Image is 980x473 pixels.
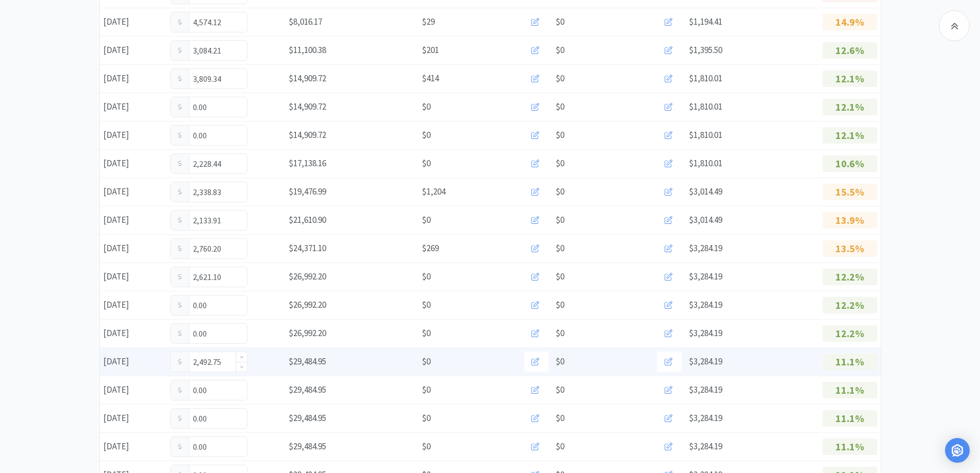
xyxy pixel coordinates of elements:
span: $0 [422,411,431,425]
p: 12.2% [823,297,877,313]
span: $201 [422,43,439,57]
span: $26,992.20 [289,327,326,339]
span: $29,484.95 [289,356,326,367]
span: $1,194.41 [689,16,722,27]
div: [DATE] [100,125,167,146]
span: $3,014.49 [689,186,722,197]
p: 12.1% [823,127,877,144]
span: $0 [422,298,431,312]
span: $0 [556,411,564,425]
span: $1,395.50 [689,44,722,56]
span: $0 [422,355,431,369]
div: [DATE] [100,68,167,89]
div: [DATE] [100,379,167,400]
span: $24,371.10 [289,242,326,254]
span: $0 [556,270,564,284]
span: $0 [556,15,564,29]
div: [DATE] [100,181,167,202]
p: 12.6% [823,42,877,59]
i: icon: up [240,356,243,359]
span: $29,484.95 [289,412,326,424]
span: $0 [556,100,564,114]
span: $414 [422,72,439,85]
span: Decrease Value [236,362,247,372]
div: [DATE] [100,436,167,457]
div: [DATE] [100,209,167,231]
p: 10.6% [823,155,877,172]
span: $26,992.20 [289,299,326,310]
span: $0 [556,241,564,255]
span: $3,284.19 [689,327,722,339]
span: $0 [422,440,431,453]
p: 14.9% [823,14,877,30]
span: $0 [556,213,564,227]
span: $0 [422,270,431,284]
p: 11.1% [823,410,877,427]
div: [DATE] [100,323,167,344]
div: [DATE] [100,40,167,61]
span: $3,284.19 [689,441,722,452]
span: $0 [556,326,564,340]
p: 12.1% [823,99,877,115]
span: $29 [422,15,435,29]
i: icon: down [240,365,243,369]
span: $26,992.20 [289,271,326,282]
p: 13.5% [823,240,877,257]
span: $19,476.99 [289,186,326,197]
span: $0 [422,128,431,142]
span: $8,016.17 [289,16,322,27]
span: Increase Value [236,352,247,362]
span: $3,284.19 [689,271,722,282]
span: $0 [556,156,564,170]
span: $0 [422,213,431,227]
span: $0 [422,156,431,170]
span: $29,484.95 [289,384,326,395]
span: $0 [422,100,431,114]
span: $29,484.95 [289,441,326,452]
div: Open Intercom Messenger [945,438,970,463]
span: $3,284.19 [689,356,722,367]
span: $0 [422,326,431,340]
p: 12.2% [823,269,877,285]
span: $11,100.38 [289,44,326,56]
span: $0 [556,440,564,453]
div: [DATE] [100,266,167,287]
span: $1,810.01 [689,157,722,169]
span: $14,909.72 [289,129,326,141]
div: [DATE] [100,11,167,32]
span: $0 [556,128,564,142]
div: [DATE] [100,238,167,259]
span: $0 [556,383,564,397]
span: $3,284.19 [689,384,722,395]
span: $0 [422,383,431,397]
span: $1,810.01 [689,129,722,141]
span: $1,204 [422,185,446,199]
p: 11.1% [823,439,877,455]
span: $0 [556,185,564,199]
p: 11.1% [823,382,877,398]
span: $21,610.90 [289,214,326,225]
div: [DATE] [100,351,167,372]
p: 11.1% [823,354,877,370]
p: 12.2% [823,325,877,342]
span: $3,284.19 [689,299,722,310]
p: 12.1% [823,71,877,87]
div: [DATE] [100,96,167,117]
p: 15.5% [823,184,877,200]
div: [DATE] [100,153,167,174]
span: $0 [556,298,564,312]
span: $1,810.01 [689,73,722,84]
span: $0 [556,72,564,85]
span: $3,284.19 [689,412,722,424]
span: $17,138.16 [289,157,326,169]
span: $0 [556,355,564,369]
div: [DATE] [100,294,167,316]
span: $1,810.01 [689,101,722,112]
span: $3,014.49 [689,214,722,225]
span: $14,909.72 [289,73,326,84]
span: $269 [422,241,439,255]
div: [DATE] [100,408,167,429]
span: $3,284.19 [689,242,722,254]
span: $0 [556,43,564,57]
p: 13.9% [823,212,877,229]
